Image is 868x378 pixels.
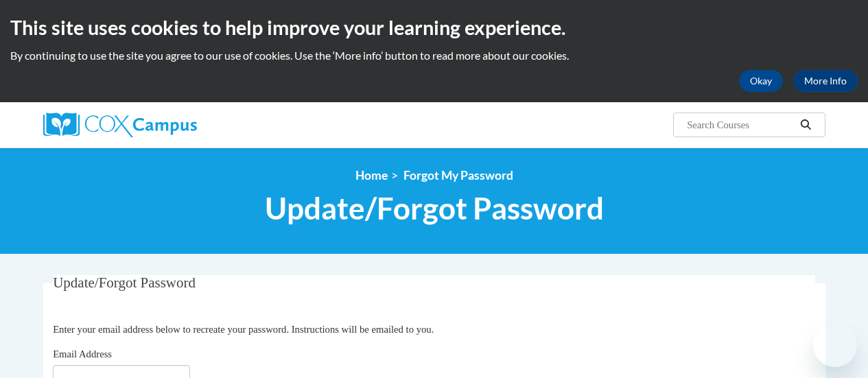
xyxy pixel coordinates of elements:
[43,113,197,137] img: Cox Campus
[53,349,112,359] span: Email Address
[739,70,783,92] button: Okay
[10,14,858,41] h2: This site uses cookies to help improve your learning experience.
[685,117,795,133] input: Search Courses
[10,48,858,63] p: By continuing to use the site you agree to our use of cookies. Use the ‘More info’ button to read...
[53,324,434,335] span: Enter your email address below to recreate your password. Instructions will be emailed to you.
[355,168,388,182] a: Home
[403,168,513,182] span: Forgot My Password
[265,190,604,226] span: Update/Forgot Password
[53,274,196,291] span: Update/Forgot Password
[813,323,857,367] iframe: Button to launch messaging window
[793,70,858,92] a: More Info
[43,113,290,137] a: Cox Campus
[795,117,816,133] button: Search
